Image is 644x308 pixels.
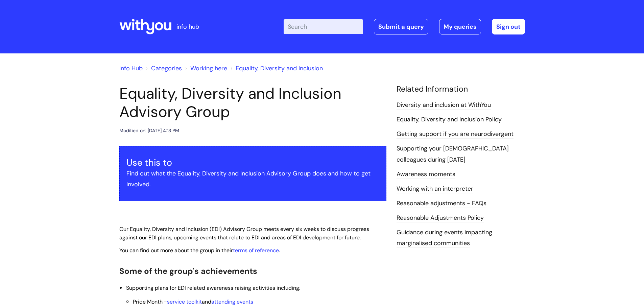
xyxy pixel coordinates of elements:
[397,228,492,248] a: Guidance during events impacting marginalised communities
[397,115,502,124] a: Equality, Diversity and Inclusion Policy
[119,85,386,121] h1: Equality, Diversity and Inclusion Advisory Group
[119,126,179,135] div: Modified on: [DATE] 4:13 PM
[439,19,481,34] a: My queries
[167,298,202,305] a: service toolkit
[397,185,473,193] a: Working with an interpreter
[133,298,253,305] span: Pride Month - and
[229,63,323,74] li: Equality, Diversity and Inclusion
[144,63,182,74] li: Solution home
[176,21,199,32] p: info hub
[492,19,525,34] a: Sign out
[211,298,253,305] a: attending events
[151,64,182,72] a: Categories
[397,170,455,179] a: Awareness moments
[397,199,486,208] a: Reasonable adjustments - FAQs
[397,130,514,139] a: Getting support if you are neurodivergent
[126,284,300,291] span: Supporting plans for EDI related awareness raising activities including:
[119,266,257,276] span: Some of the group's achievements
[126,168,379,190] p: Find out what the Equality, Diversity and Inclusion Advisory Group does and how to get involved.
[236,64,323,72] a: Equality, Diversity and Inclusion
[119,247,280,254] span: You can find out more about the group in their .
[190,64,227,72] a: Working here
[126,157,379,168] h3: Use this to
[397,214,484,222] a: Reasonable Adjustments Policy
[284,19,525,34] div: | -
[374,19,428,34] a: Submit a query
[184,63,227,74] li: Working here
[119,226,369,241] span: Our Equality, Diversity and Inclusion (EDI) Advisory Group meets every six weeks to discuss progr...
[397,85,525,94] h4: Related Information
[233,247,279,254] a: terms of reference
[119,64,143,72] a: Info Hub
[397,144,509,164] a: Supporting your [DEMOGRAPHIC_DATA] colleagues during [DATE]
[284,19,363,34] input: Search
[397,101,491,110] a: Diversity and inclusion at WithYou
